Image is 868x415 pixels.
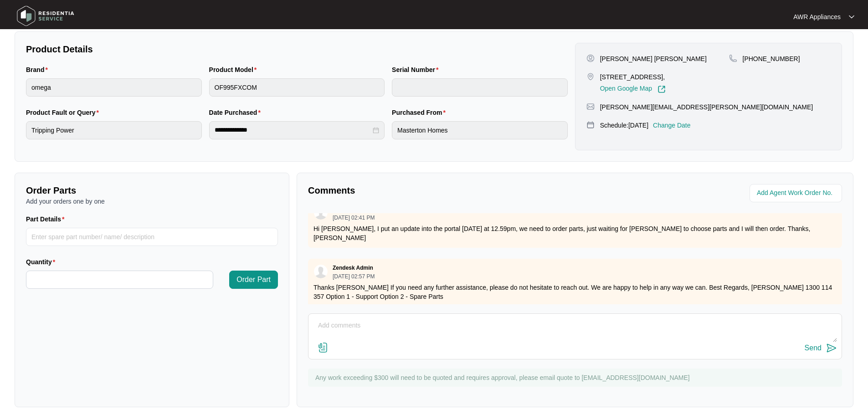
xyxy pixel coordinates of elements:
p: Order Parts [26,184,278,197]
p: [STREET_ADDRESS], [600,72,666,82]
p: [DATE] 02:41 PM [333,215,375,220]
label: Part Details [26,215,68,224]
img: map-pin [586,121,595,129]
label: Brand [26,65,51,74]
img: user.svg [314,265,328,278]
button: Send [805,342,837,354]
img: file-attachment-doc.svg [318,342,329,353]
span: Order Part [236,274,271,285]
input: Purchased From [392,121,568,139]
span: down [206,282,210,286]
p: Product Details [26,43,568,56]
img: Link-External [657,85,666,93]
span: Decrease Value [203,280,213,288]
div: Send [805,344,822,352]
label: Serial Number [392,65,442,74]
label: Product Fault or Query [26,108,103,117]
input: Quantity [26,271,213,288]
img: map-pin [586,72,595,81]
p: Comments [308,184,569,197]
label: Quantity [26,257,59,266]
p: [PERSON_NAME] [PERSON_NAME] [600,54,707,63]
span: Increase Value [203,271,213,280]
input: Product Fault or Query [26,121,202,139]
p: Any work exceeding $300 will need to be quoted and requires approval, please email quote to [EMAI... [315,373,837,382]
p: [PHONE_NUMBER] [743,54,800,63]
p: Hi [PERSON_NAME], I put an update into the portal [DATE] at 12.59pm, we need to order parts, just... [313,224,837,242]
img: map-pin [729,54,737,62]
a: Open Google Map [600,85,666,93]
p: Thanks [PERSON_NAME] If you need any further assistance, please do not hesitate to reach out. We ... [313,283,837,301]
p: Zendesk Admin [333,264,373,272]
img: residentia service logo [14,2,77,30]
p: [DATE] 02:57 PM [333,274,375,279]
label: Purchased From [392,108,449,117]
input: Brand [26,78,202,97]
input: Product Model [209,78,385,97]
img: send-icon.svg [826,343,837,354]
img: dropdown arrow [849,15,854,19]
p: [PERSON_NAME][EMAIL_ADDRESS][PERSON_NAME][DOMAIN_NAME] [600,102,813,112]
span: up [206,274,210,277]
input: Part Details [26,228,278,246]
label: Product Model [209,65,261,74]
p: Change Date [653,121,691,130]
label: Date Purchased [209,108,264,117]
p: Schedule: [DATE] [600,121,648,130]
p: AWR Appliances [793,12,841,21]
p: Add your orders one by one [26,197,278,206]
button: Order Part [229,271,278,289]
img: user-pin [586,54,595,62]
input: Date Purchased [215,125,371,135]
input: Add Agent Work Order No. [757,188,837,199]
img: map-pin [586,102,595,111]
input: Serial Number [392,78,568,97]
